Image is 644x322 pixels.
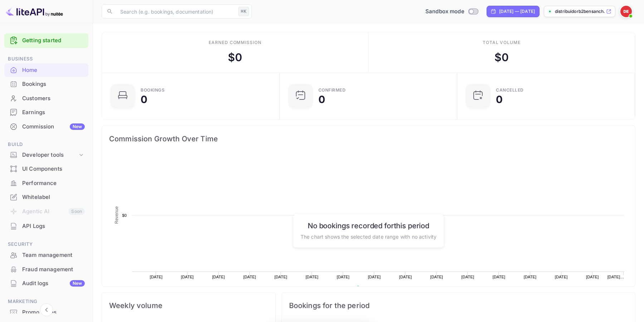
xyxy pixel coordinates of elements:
[4,149,88,161] div: Developer tools
[4,298,88,306] span: Marketing
[212,275,225,279] text: [DATE]
[4,162,88,176] div: UI Components
[318,88,346,92] div: Confirmed
[430,275,443,279] text: [DATE]
[301,221,436,230] h6: No bookings recorded for this period
[22,265,85,274] div: Fraud management
[496,94,503,104] div: 0
[4,77,88,91] div: Bookings
[109,300,268,311] span: Weekly volume
[4,63,88,77] div: Home
[4,77,88,91] a: Bookings
[209,39,262,46] div: Earned commission
[141,94,147,104] div: 0
[70,123,85,130] div: New
[4,162,88,175] a: UI Components
[524,275,537,279] text: [DATE]
[238,7,249,16] div: ⌘K
[150,275,163,279] text: [DATE]
[620,6,632,17] img: DISTRIBUIDOR B2B ENSANCHATE
[22,279,85,288] div: Audit logs
[4,190,88,204] div: Whitelabel
[368,275,381,279] text: [DATE]
[4,55,88,63] span: Business
[4,277,88,290] a: Audit logsNew
[22,165,85,173] div: UI Components
[499,8,535,15] div: [DATE] — [DATE]
[22,66,85,74] div: Home
[22,36,85,45] a: Getting started
[425,8,464,16] span: Sandbox mode
[318,94,325,104] div: 0
[4,219,88,233] a: API Logs
[122,213,127,218] text: $0
[70,280,85,287] div: New
[22,151,78,159] div: Developer tools
[4,33,88,48] div: Getting started
[4,219,88,233] div: API Logs
[493,275,506,279] text: [DATE]
[555,8,605,15] p: distribuidorb2bensanch...
[4,263,88,277] div: Fraud management
[40,303,53,316] button: Collapse navigation
[399,275,412,279] text: [DATE]
[4,190,88,204] a: Whitelabel
[22,251,85,259] div: Team management
[4,106,88,119] div: Earnings
[4,120,88,134] div: CommissionNew
[228,49,242,65] div: $ 0
[337,275,350,279] text: [DATE]
[22,179,85,187] div: Performance
[586,275,599,279] text: [DATE]
[306,275,318,279] text: [DATE]
[4,176,88,190] div: Performance
[608,275,624,279] text: [DATE]…
[4,92,88,105] a: Customers
[4,277,88,291] div: Audit logsNew
[4,92,88,106] div: Customers
[22,123,85,131] div: Commission
[4,120,88,133] a: CommissionNew
[462,275,474,279] text: [DATE]
[483,39,521,46] div: Total volume
[4,240,88,248] span: Security
[4,63,88,77] a: Home
[22,308,85,317] div: Promo codes
[555,275,568,279] text: [DATE]
[243,275,256,279] text: [DATE]
[494,49,509,65] div: $ 0
[181,275,194,279] text: [DATE]
[116,4,235,19] input: Search (e.g. bookings, documentation)
[4,306,88,319] a: Promo codes
[496,88,524,92] div: CANCELLED
[22,80,85,88] div: Bookings
[109,133,628,145] span: Commission Growth Over Time
[4,248,88,262] div: Team management
[274,275,287,279] text: [DATE]
[141,88,165,92] div: Bookings
[114,206,119,224] text: Revenue
[4,141,88,148] span: Build
[289,300,628,311] span: Bookings for the period
[22,94,85,103] div: Customers
[22,193,85,201] div: Whitelabel
[363,286,381,291] text: Revenue
[4,263,88,276] a: Fraud management
[22,222,85,230] div: API Logs
[22,108,85,117] div: Earnings
[4,176,88,190] a: Performance
[4,106,88,119] a: Earnings
[423,8,481,16] div: Switch to Production mode
[301,233,436,240] p: The chart shows the selected date range with no activity
[4,306,88,319] div: Promo codes
[6,6,63,17] img: LiteAPI logo
[4,248,88,262] a: Team management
